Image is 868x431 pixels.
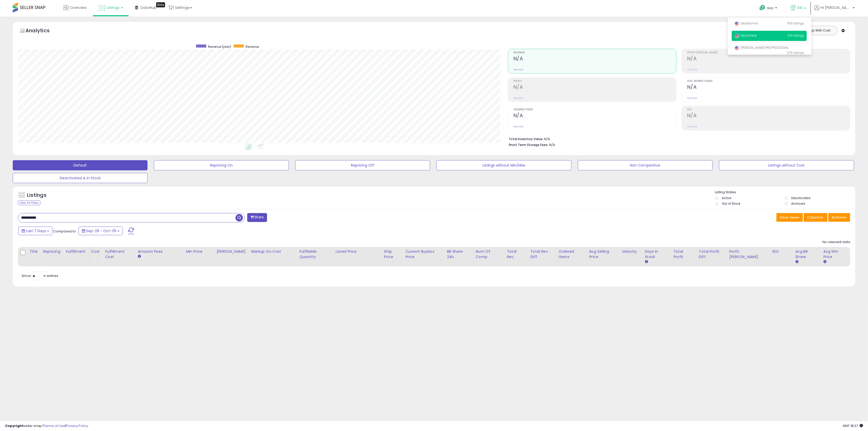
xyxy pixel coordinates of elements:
span: Compared to: [53,229,77,234]
div: Fulfillment Cost [105,249,133,260]
label: Out of Stock [722,201,740,206]
button: Actions [828,213,850,222]
i: Get Help [759,5,766,11]
button: Deactivated & In Stock [13,173,148,183]
div: Ship Price [384,249,401,260]
div: Velocity [622,249,640,254]
span: 109 listings [788,33,804,38]
span: DecoGreat [734,33,757,38]
div: Avg Win Price [823,249,848,260]
b: Total Inventory Value: [509,137,543,141]
button: Repricing Off [295,160,430,170]
div: Repricing [43,249,62,254]
span: Last 7 Days [26,228,46,233]
span: Profit [PERSON_NAME] [687,51,850,54]
button: Sep-29 - Oct-05 [79,227,123,235]
div: Avg BB Share [795,249,819,260]
small: Avg BB Share. [795,260,798,264]
span: [PERSON_NAME] PROPFESSIONAL [734,46,789,50]
span: Help [767,6,774,10]
button: Listings With Cost [798,27,836,34]
button: Last 7 Days [18,227,52,235]
label: Active [722,196,731,200]
div: Tooltip anchor [156,2,165,7]
span: Sep-29 - Oct-05 [86,228,116,233]
div: Fulfillable Quantity [299,249,331,260]
span: Listings [106,5,120,10]
small: Amazon Fees. [138,254,141,259]
h2: N/A [513,56,676,63]
span: DataHub [141,5,157,10]
button: Repricing On [154,160,289,170]
span: ROI [687,108,850,111]
div: Total Profit Diff. [699,249,725,260]
div: Total Rev. [507,249,526,260]
b: Short Term Storage Fees: [509,143,548,147]
h2: N/A [687,56,850,63]
span: Columns [807,215,823,220]
div: Profit [PERSON_NAME] [729,249,768,260]
img: usa.png [734,21,739,26]
span: Revenue (prev) [208,44,231,49]
img: usa.png [734,46,739,51]
small: Prev: N/A [513,68,523,71]
span: 279 listings [787,51,804,55]
div: Listed Price [336,249,380,254]
span: Overview [70,5,86,10]
label: Archived [791,201,805,206]
h5: Listings [27,192,47,199]
span: Ordered Items [513,108,676,111]
span: Hi [PERSON_NAME] [821,5,851,10]
small: Prev: N/A [687,68,697,71]
button: Filters [247,213,267,222]
div: Total Profit [673,249,695,260]
small: Prev: N/A [513,97,523,100]
h2: N/A [513,113,676,120]
img: usa.png [734,33,739,38]
li: N/A [509,136,846,142]
div: Markup on Cost [251,249,295,254]
th: The percentage added to the cost of goods (COGS) that forms the calculator for Min & Max prices. [249,247,297,266]
div: Num of Comp. [476,249,503,260]
a: Help [755,1,782,17]
div: ROI [772,249,791,254]
button: Columns [804,213,828,222]
div: Clear All Filters [18,200,40,205]
h2: N/A [513,84,676,91]
span: 341 [797,5,802,10]
span: Dealaroma [734,21,758,25]
h2: N/A [687,113,850,120]
div: No relevant data [822,240,850,245]
span: Profit [513,80,676,83]
div: Amazon Fees [138,249,182,254]
h2: N/A [687,84,850,91]
span: Revenue [246,44,259,49]
button: Listings without Cost [719,160,854,170]
h5: Analytics [25,27,60,35]
div: Min Price [186,249,212,254]
div: Ordered Items [559,249,585,260]
div: Cost [91,249,101,254]
div: Title [30,249,39,254]
label: Deactivated [791,196,810,200]
small: Days In Stock. [645,260,648,264]
span: Revenue [513,51,676,54]
small: Prev: N/A [687,125,697,128]
div: Total Rev. Diff. [530,249,554,260]
div: Fulfillment [66,249,86,254]
button: Default [13,160,148,170]
button: Listings without Min/Max [436,160,571,170]
div: Days In Stock [645,249,669,260]
p: Listing States: [715,190,855,195]
small: Prev: N/A [513,125,523,128]
span: N/A [549,142,555,147]
span: Avg. Buybox Share [687,80,850,83]
button: Non Competitive [578,160,713,170]
div: Current Buybox Price [405,249,443,260]
small: Prev: N/A [687,97,697,100]
div: BB Share 24h. [447,249,472,260]
button: Save View [776,213,803,222]
a: Hi [PERSON_NAME] [814,5,855,17]
div: Avg Selling Price [589,249,618,260]
small: Avg Win Price. [823,260,826,264]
